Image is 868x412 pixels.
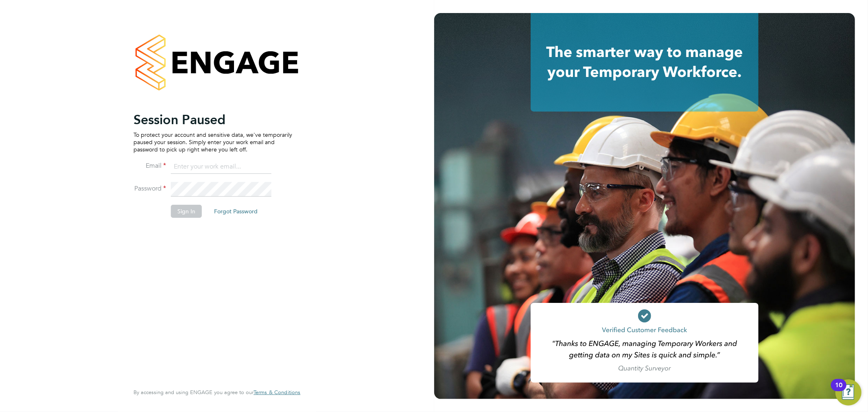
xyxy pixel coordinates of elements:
[133,389,300,396] span: By accessing and using ENGAGE you agree to our
[835,379,861,405] button: Open Resource Center, 10 new notifications
[835,385,842,396] div: 10
[208,205,264,218] button: Forgot Password
[171,160,271,174] input: Enter your work email...
[254,389,300,396] a: Terms & Conditions
[133,131,292,153] p: To protect your account and sensitive data, we've temporarily paused your session. Simply enter y...
[133,162,166,170] label: Email
[133,184,166,193] label: Password
[133,112,292,128] h2: Session Paused
[171,205,202,218] button: Sign In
